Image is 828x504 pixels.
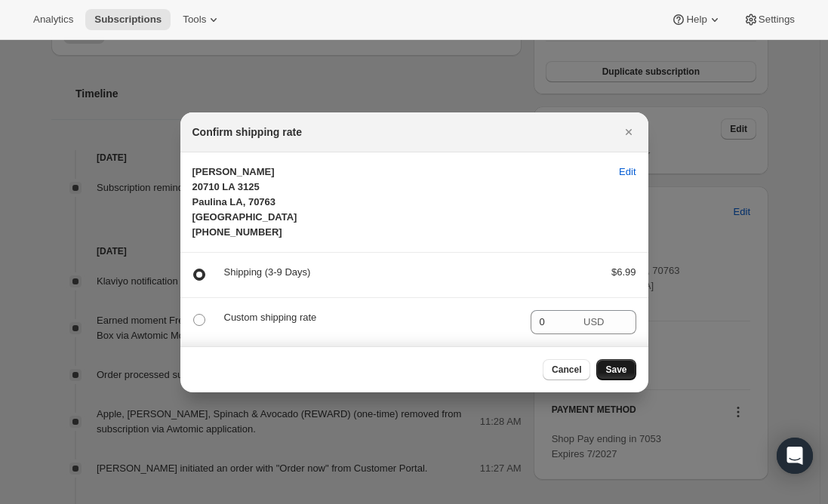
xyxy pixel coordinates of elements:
button: Close [618,121,639,143]
button: Analytics [24,9,82,30]
span: Subscriptions [94,14,162,26]
button: Cancel [543,359,590,380]
div: Open Intercom Messenger [777,438,813,474]
span: Tools [183,14,206,26]
h2: Confirm shipping rate [192,124,302,140]
p: Shipping (3-9 Days) [224,265,587,280]
span: Cancel [552,364,581,376]
span: $6.99 [611,266,636,278]
span: Analytics [33,14,73,26]
button: Save [596,359,636,380]
p: Custom shipping rate [224,310,519,325]
button: Subscriptions [85,9,171,30]
span: Settings [759,14,795,26]
button: Edit [610,160,645,184]
span: USD [583,316,604,327]
span: Edit [619,164,636,180]
span: Save [605,364,626,376]
span: Help [686,14,706,26]
span: [PERSON_NAME] 20710 LA 3125 Paulina LA, 70763 [GEOGRAPHIC_DATA] [PHONE_NUMBER] [192,166,297,238]
button: Settings [734,9,804,30]
button: Tools [174,9,230,30]
button: Help [662,9,731,30]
